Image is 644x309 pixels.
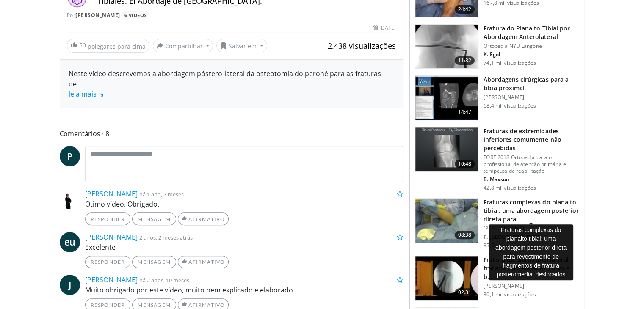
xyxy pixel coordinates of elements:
[484,102,536,109] font: 68,4 mil visualizações
[105,129,109,138] font: 8
[484,198,579,223] font: Fraturas complexas do planalto tibial: uma abordagem posterior direta para…
[484,233,542,240] font: P. [GEOGRAPHIC_DATA]
[484,51,500,58] font: K. Egol
[458,57,472,64] font: 11:32
[75,11,120,19] a: [PERSON_NAME]
[495,226,567,278] font: Fraturas complexas do planalto tibial: uma abordagem posterior direta para revestimento de fragme...
[484,154,566,174] font: FORE 2018 Ortopedia para o profissional de atenção primária e terapeuta de reabilitação
[91,302,125,308] font: Responder
[85,243,116,252] font: Excelente
[484,59,536,66] font: 74,1 mil visualizações
[64,236,75,248] font: eu
[91,216,125,222] font: Responder
[484,42,542,50] font: Ortopedia NYU Langone
[88,42,146,50] font: polegares para cima
[122,11,149,19] a: 6 vídeos
[415,256,579,301] a: 02:31 Fratura do platô tibial lateral tratada com elevador curvo e b… [PERSON_NAME] 30,1 mil visu...
[60,189,80,209] img: Avatar
[415,127,579,191] a: 10:48 Fraturas de extremidades inferiores comumente não percebidas FORE 2018 Ortopedia para o pro...
[415,76,478,120] img: DA_UIUPltOAJ8wcH4xMDoxOjB1O8AjAz.150x105_q85_crop-smart_upscale.jpg
[85,256,131,268] a: Responder
[69,89,104,99] a: leia mais ↘
[216,39,267,52] button: Salvar em
[415,198,579,249] a: 08:38 Fraturas complexas do planalto tibial: uma abordagem posterior direta para… [PERSON_NAME] P...
[484,184,536,191] font: 42,8 mil visualizações
[484,225,524,232] font: [PERSON_NAME]
[138,302,171,308] font: Mensagem
[138,259,171,265] font: Mensagem
[79,41,86,49] font: 50
[458,108,472,116] font: 14:47
[124,12,147,18] font: 6 vídeos
[458,6,472,13] font: 24:42
[178,212,229,225] a: Afirmativo
[484,94,524,101] font: [PERSON_NAME]
[60,232,80,252] a: eu
[153,39,213,52] button: Compartilhar
[415,256,478,300] img: ssCKXnGZZaxxNNa35hMDoxOjBvO2OFFA_1.150x105_q85_crop-smart_upscale.jpg
[458,289,472,296] font: 02:31
[484,75,569,92] font: Abordagens cirúrgicas para a tíbia proximal
[379,24,396,31] font: [DATE]
[77,79,82,88] font: ...
[178,256,229,268] a: Afirmativo
[415,127,478,171] img: 4aa379b6-386c-4fb5-93ee-de5617843a87.150x105_q85_crop-smart_upscale.jpg
[165,42,203,50] font: Compartilhar
[415,24,579,69] a: 11:32 Fratura do Planalto Tibial por Abordagem Anterolateral Ortopedia NYU Langone K. Egol 74,1 m...
[67,11,76,19] font: Por
[328,41,396,51] font: 2.438 visualizações
[67,150,72,162] font: P
[132,212,176,225] a: Mensagem
[85,189,138,199] a: [PERSON_NAME]
[67,39,149,53] a: 50 polegares para cima
[188,259,225,265] font: Afirmativo
[60,129,100,138] font: Comentários
[132,256,176,268] a: Mensagem
[188,302,225,308] font: Afirmativo
[91,259,125,265] font: Responder
[458,231,472,238] font: 08:38
[138,216,171,222] font: Mensagem
[69,69,381,88] font: Neste vídeo descrevemos a abordagem póstero-lateral da osteotomia do peroné para as fraturas de
[139,190,184,198] font: há 1 ano, 7 meses
[484,291,536,298] font: 30,1 mil visualizações
[85,199,159,209] font: Ótimo vídeo. Obrigado.
[484,242,536,249] font: 35,5 mil visualizações
[484,176,509,183] font: B. Maxson
[188,216,225,222] font: Afirmativo
[484,127,561,152] font: Fraturas de extremidades inferiores comumente não percebidas
[139,234,193,241] font: 2 anos, 2 meses atrás
[229,42,257,50] font: Salvar em
[85,285,295,295] font: Muito obrigado por este vídeo, muito bem explicado e elaborado.
[458,160,472,167] font: 10:48
[415,25,478,69] img: 9nZFQMepuQiumqNn4xMDoxOjBzMTt2bJ.150x105_q85_crop-smart_upscale.jpg
[484,256,569,281] font: Fratura do platô tibial lateral tratada com elevador curvo e b…
[415,199,478,243] img: a3c47f0e-2ae2-4b3a-bf8e-14343b886af9.150x105_q85_crop-smart_upscale.jpg
[85,232,138,242] a: [PERSON_NAME]
[69,279,71,291] font: J
[484,24,570,41] font: Fratura do Planalto Tibial por Abordagem Anterolateral
[60,146,80,166] a: P
[85,275,138,284] a: [PERSON_NAME]
[415,75,579,120] a: 14:47 Abordagens cirúrgicas para a tíbia proximal [PERSON_NAME] 68,4 mil visualizações
[85,212,131,225] a: Responder
[484,282,524,290] font: [PERSON_NAME]
[139,276,189,284] font: há 2 anos, 10 meses
[60,275,80,295] a: J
